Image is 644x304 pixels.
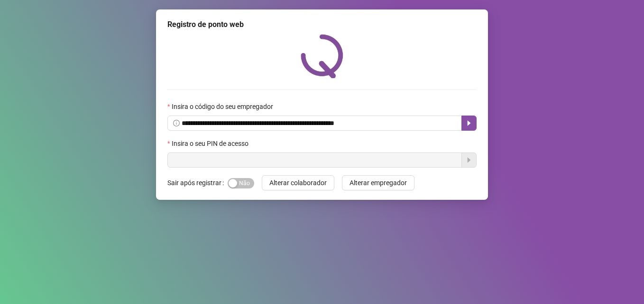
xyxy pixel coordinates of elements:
[167,138,255,149] label: Insira o seu PIN de acesso
[173,120,180,126] span: info-circle
[167,19,477,30] div: Registro de ponto web
[342,175,414,190] button: Alterar empregador
[269,178,327,188] span: Alterar colaborador
[301,34,343,78] img: QRPoint
[262,175,334,190] button: Alterar colaborador
[350,178,407,188] span: Alterar empregador
[167,101,279,112] label: Insira o código do seu empregador
[167,175,228,190] label: Sair após registrar
[465,119,473,127] span: caret-right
